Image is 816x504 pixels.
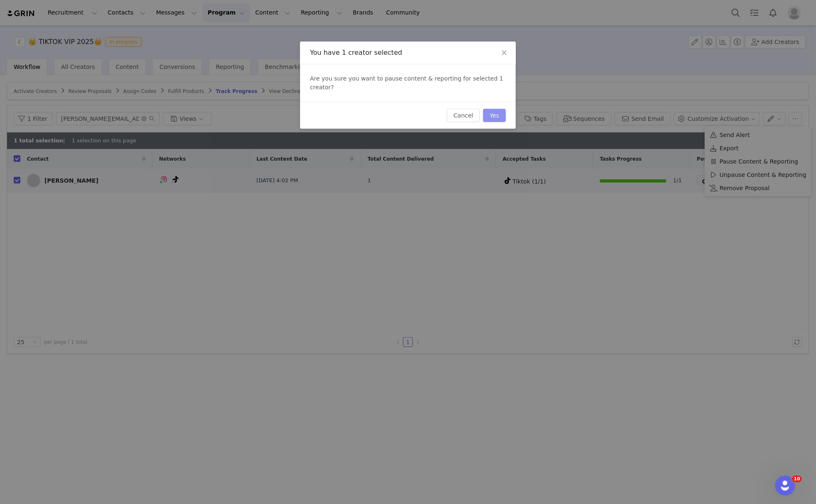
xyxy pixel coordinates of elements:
[300,64,516,102] div: Are you sure you want to pause content & reporting for selected 1 creator?
[310,48,506,57] div: You have 1 creator selected
[447,109,480,122] button: Cancel
[493,42,516,65] button: Close
[792,476,802,482] span: 10
[501,49,508,56] i: icon: close
[483,109,506,122] button: Yes
[775,476,795,496] iframe: Intercom live chat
